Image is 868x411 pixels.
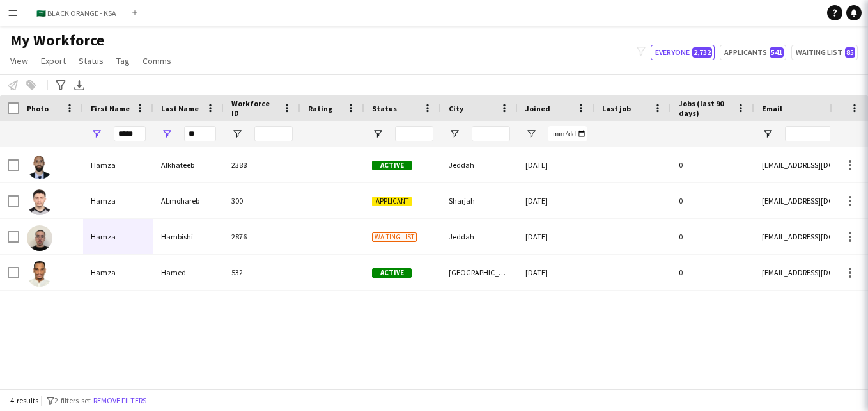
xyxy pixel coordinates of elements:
input: First Name Filter Input [114,126,146,141]
span: Joined [525,104,550,113]
div: 0 [671,219,754,254]
span: Status [79,55,104,67]
div: [DATE] [518,255,594,290]
img: Hamza Hambishi [27,225,52,251]
span: Email [762,104,782,113]
div: 2388 [224,147,300,182]
div: Hamza [83,219,153,254]
div: Sharjah [441,183,518,218]
div: Hamed [153,255,224,290]
a: View [5,52,33,69]
span: 2,732 [692,47,712,58]
div: Hambishi [153,219,224,254]
img: Hamza ALmohareb [27,189,52,215]
input: Workforce ID Filter Input [254,126,293,141]
div: Jeddah [441,219,518,254]
span: View [10,55,28,67]
a: Export [36,52,71,69]
button: Open Filter Menu [525,128,537,140]
input: City Filter Input [472,126,510,141]
span: My Workforce [10,31,104,50]
span: 85 [845,47,855,58]
input: Joined Filter Input [548,126,587,141]
div: 0 [671,255,754,290]
div: [DATE] [518,183,594,218]
span: Active [372,161,412,170]
div: 0 [671,147,754,182]
input: Last Name Filter Input [184,126,216,141]
div: 300 [224,183,300,218]
span: Workforce ID [231,99,277,118]
div: Jeddah [441,147,518,182]
button: Open Filter Menu [449,128,460,140]
img: Hamza Alkhateeb [27,154,52,179]
span: Tag [116,55,130,67]
a: Tag [111,52,135,69]
div: Hamza [83,255,153,290]
button: Open Filter Menu [762,128,773,140]
button: Open Filter Menu [372,128,384,140]
div: Hamza [83,183,153,218]
span: Export [41,55,66,67]
app-action-btn: Export XLSX [72,77,87,93]
span: City [449,104,463,113]
span: Last Name [161,104,199,113]
span: Rating [308,104,332,113]
input: Status Filter Input [395,126,433,141]
button: 🇸🇦 BLACK ORANGE - KSA [26,1,127,26]
div: 532 [224,255,300,290]
img: Hamza Hamed [27,261,52,287]
div: 0 [671,183,754,218]
button: Remove filters [91,394,149,408]
span: Active [372,268,412,278]
span: Waiting list [372,232,417,242]
app-action-btn: Advanced filters [53,77,68,93]
span: 2 filters set [54,396,91,405]
button: Everyone2,732 [651,45,715,60]
button: Open Filter Menu [231,128,243,140]
span: Comms [143,55,171,67]
button: Waiting list85 [791,45,858,60]
span: Last job [602,104,631,113]
a: Comms [137,52,176,69]
button: Open Filter Menu [161,128,173,140]
div: [GEOGRAPHIC_DATA] [441,255,518,290]
button: Open Filter Menu [91,128,102,140]
div: Hamza [83,147,153,182]
a: Status [74,52,109,69]
span: Photo [27,104,49,113]
span: First Name [91,104,130,113]
span: 541 [770,47,784,58]
span: Status [372,104,397,113]
span: Jobs (last 90 days) [679,99,731,118]
div: Alkhateeb [153,147,224,182]
span: Applicant [372,197,412,206]
button: Applicants541 [720,45,786,60]
div: 2876 [224,219,300,254]
div: ALmohareb [153,183,224,218]
div: [DATE] [518,147,594,182]
div: [DATE] [518,219,594,254]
